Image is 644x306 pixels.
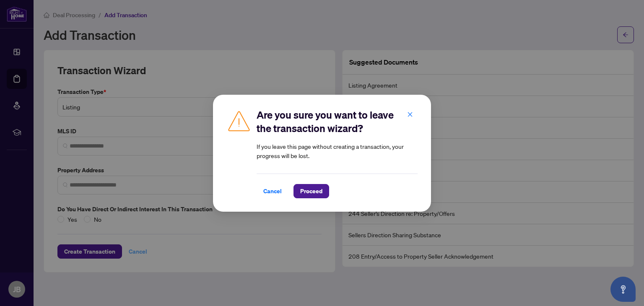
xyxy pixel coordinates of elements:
button: Proceed [293,184,329,198]
button: Open asap [610,277,636,302]
button: Cancel [257,184,288,198]
span: close [407,111,413,117]
span: Proceed [300,184,322,198]
article: If you leave this page without creating a transaction, your progress will be lost. [257,142,418,160]
span: Cancel [263,184,282,198]
h2: Are you sure you want to leave the transaction wizard? [257,108,418,135]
